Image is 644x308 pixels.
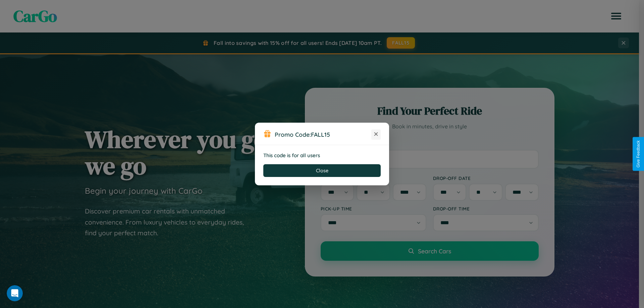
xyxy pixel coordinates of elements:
b: FALL15 [311,131,330,138]
button: Close [263,164,381,177]
strong: This code is for all users [263,152,320,159]
iframe: Intercom live chat [7,285,23,301]
div: Give Feedback [636,140,641,168]
h3: Promo Code: [275,131,371,138]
